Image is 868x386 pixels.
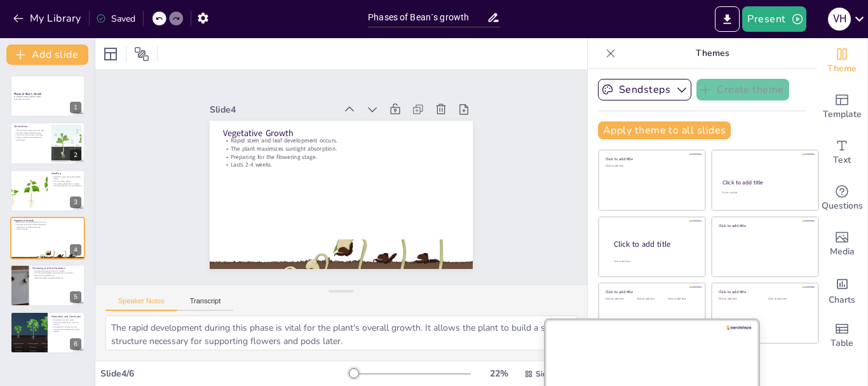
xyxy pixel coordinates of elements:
[227,124,463,157] p: Rapid stem and leaf development occurs.
[227,115,465,152] p: Vegetative Growth
[134,46,149,62] span: Position
[51,326,81,328] p: Completion of the growth cycle.
[14,132,48,134] p: The seed swells and absorbs water.
[817,130,867,176] div: Add text boxes
[10,8,86,29] button: My Library
[817,221,867,267] div: Add images, graphics, shapes or video
[14,226,81,228] p: Preparing for the flowering stage.
[827,62,857,76] span: Theme
[14,96,81,99] p: By [PERSON_NAME] [PERSON_NAME]
[10,217,85,259] div: 4
[224,149,461,182] p: Lasts 2-4 weeks.
[14,136,48,141] p: Proper conditions are essential for germination.
[742,6,806,32] button: Present
[100,368,349,380] div: Slide 4 / 6
[719,298,759,301] div: Click to add text
[14,224,81,226] p: The plant maximizes sunlight absorption.
[715,6,740,32] button: Export to PowerPoint
[828,6,851,32] button: V H
[719,223,810,228] div: Click to add title
[722,179,807,186] div: Click to add title
[14,219,81,223] p: Vegetative Growth
[32,274,81,277] p: Essential for reproduction.
[105,315,577,350] textarea: The rapid development during this phase is vital for the plant's overall growth. It allows the pl...
[10,122,85,164] div: 2
[822,199,863,213] span: Questions
[32,266,81,270] p: Flowering and Pod Formation
[70,244,81,256] div: 4
[14,92,41,95] strong: Phases of Bean's Growth
[32,277,81,279] p: Pollination leads to pod development.
[225,141,461,174] p: Preparing for the flowering stage.
[70,149,81,161] div: 2
[96,13,135,25] div: Saved
[606,298,634,301] div: Click to add text
[10,265,85,307] div: 5
[51,315,81,319] p: Maturation and Conclusion
[606,289,696,294] div: Click to add title
[817,38,867,84] div: Change the overall theme
[536,369,580,379] span: Single View
[606,156,696,162] div: Click to add title
[668,298,696,301] div: Click to add text
[833,153,851,167] span: Text
[70,102,81,113] div: 1
[10,312,85,354] div: 6
[368,8,487,27] input: Insert title
[828,8,851,31] div: V H
[226,132,463,165] p: The plant maximizes sunlight absorption.
[51,183,81,185] p: The seedling phase lasts 1-2 weeks.
[105,297,177,311] button: Speaker Notes
[51,176,81,180] p: Cotyledons open during the seedling phase.
[14,228,81,231] p: Lasts 2-4 weeks.
[32,270,81,272] p: The flowering phase occurs at 4-6 weeks.
[51,180,81,183] p: First true leaves appear.
[817,84,867,130] div: Add ready made slides
[768,298,808,301] div: Click to add text
[51,319,81,321] p: Maturation lasts 8-12 weeks.
[14,221,81,224] p: Rapid stem and leaf development occurs.
[817,313,867,359] div: Add a table
[817,267,867,313] div: Add charts and graphs
[14,134,48,136] p: The root and shoot begin to emerge.
[484,368,514,380] div: 22 %
[829,293,855,307] span: Charts
[823,107,862,121] span: Template
[817,176,867,221] div: Get real-time input from your audience
[51,328,81,333] p: Importance of understanding these phases.
[14,124,48,128] p: Germination
[51,321,81,326] p: Pods dry and beans are ready for harvest.
[217,90,343,116] div: Slide 4
[696,79,789,100] button: Create theme
[831,336,853,350] span: Table
[14,98,81,100] p: Generated with [URL]
[614,260,694,263] div: Click to add body
[70,291,81,303] div: 5
[32,272,81,274] p: Pod formation happens 6-8 weeks after germination.
[51,172,81,176] p: Seedling
[100,44,121,64] div: Layout
[621,38,804,69] p: Themes
[10,75,85,117] div: 1
[614,239,695,250] div: Click to add title
[830,245,855,259] span: Media
[70,338,81,350] div: 6
[637,298,665,301] div: Click to add text
[598,121,731,139] button: Apply theme to all slides
[606,165,696,168] div: Click to add text
[6,45,88,65] button: Add slide
[10,170,85,212] div: 3
[722,191,806,195] div: Click to add text
[719,289,810,294] div: Click to add title
[51,185,81,188] p: The plant becomes more established.
[177,297,234,311] button: Transcript
[598,79,691,100] button: Sendsteps
[14,129,48,132] p: The germination phase lasts 5-10 days.
[70,196,81,208] div: 3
